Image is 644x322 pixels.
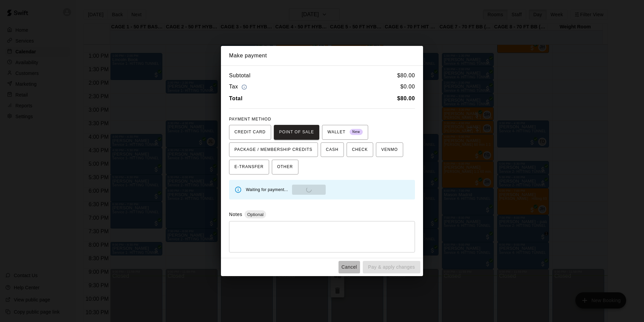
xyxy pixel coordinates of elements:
button: CHECK [347,142,373,157]
button: PACKAGE / MEMBERSHIP CREDITS [229,142,318,157]
h6: $ 80.00 [397,71,415,80]
button: Cancel [339,261,360,273]
button: OTHER [272,160,298,175]
span: Optional [245,212,266,217]
button: E-TRANSFER [229,160,269,175]
span: VENMO [381,144,398,155]
button: WALLET New [322,125,368,140]
span: POINT OF SALE [279,127,314,138]
button: CREDIT CARD [229,125,271,140]
h6: Tax [229,82,249,91]
span: PACKAGE / MEMBERSHIP CREDITS [234,144,313,155]
span: CASH [326,144,339,155]
label: Notes [229,212,242,217]
span: Waiting for payment... [246,187,288,192]
span: WALLET [327,127,363,138]
b: $ 80.00 [397,96,415,101]
h6: Subtotal [229,71,251,80]
span: New [350,128,363,137]
span: E-TRANSFER [234,162,264,172]
button: CASH [321,142,344,157]
button: POINT OF SALE [274,125,319,140]
span: CHECK [352,144,368,155]
span: CREDIT CARD [234,127,266,138]
button: VENMO [376,142,403,157]
b: Total [229,96,243,101]
h2: Make payment [221,46,423,65]
span: OTHER [277,162,293,172]
h6: $ 0.00 [400,82,415,91]
span: PAYMENT METHOD [229,117,271,122]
